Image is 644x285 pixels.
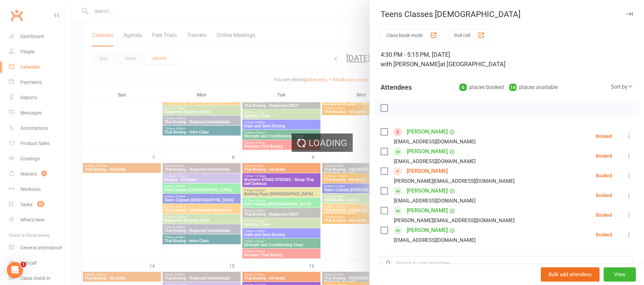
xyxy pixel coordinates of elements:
[407,205,448,216] a: [PERSON_NAME]
[381,83,412,92] div: Attendees
[509,83,558,92] div: places available
[596,134,612,139] div: Booked
[459,83,504,92] div: places booked
[394,236,476,245] div: [EMAIL_ADDRESS][DOMAIN_NAME]
[381,256,633,270] input: Search to add attendees
[596,213,612,217] div: Booked
[407,146,448,157] a: [PERSON_NAME]
[394,216,515,225] div: [PERSON_NAME][EMAIL_ADDRESS][DOMAIN_NAME]
[394,157,476,166] div: [EMAIL_ADDRESS][DOMAIN_NAME]
[407,185,448,196] a: [PERSON_NAME]
[407,225,448,236] a: [PERSON_NAME]
[7,262,23,278] iframe: Intercom live chat
[448,29,491,41] button: Roll call
[394,137,476,146] div: [EMAIL_ADDRESS][DOMAIN_NAME]
[604,267,636,282] button: View
[596,154,612,158] div: Booked
[440,60,505,68] span: at [GEOGRAPHIC_DATA]
[596,173,612,178] div: Booked
[381,50,633,69] div: 4:30 PM - 5:15 PM, [DATE]
[381,60,440,68] span: with [PERSON_NAME]
[611,83,633,91] div: Sort by
[394,196,476,205] div: [EMAIL_ADDRESS][DOMAIN_NAME]
[541,267,600,282] button: Bulk add attendees
[21,262,26,267] span: 1
[381,29,443,41] button: Class kiosk mode
[459,84,467,91] div: 6
[596,232,612,237] div: Booked
[407,166,448,177] a: [PERSON_NAME]
[596,193,612,198] div: Booked
[370,10,644,19] div: Teens Classes [DEMOGRAPHIC_DATA]
[394,177,515,185] div: [PERSON_NAME][EMAIL_ADDRESS][DOMAIN_NAME]
[407,126,448,137] a: [PERSON_NAME]
[509,84,517,91] div: 14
